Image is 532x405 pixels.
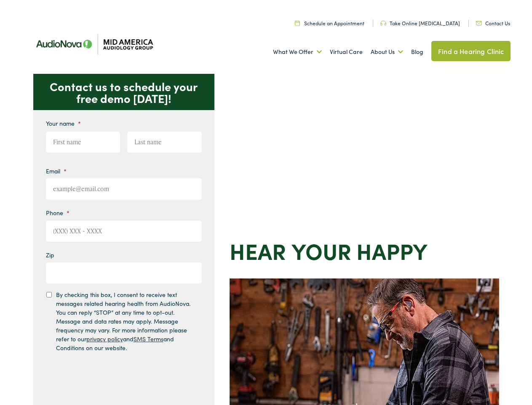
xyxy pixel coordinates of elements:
[295,19,364,27] a: Schedule an Appointment
[273,36,322,67] a: What We Offer
[295,20,300,26] img: utility icon
[46,119,81,127] label: Your name
[46,178,202,200] input: example@email.com
[380,21,386,26] img: utility icon
[291,235,428,266] strong: your Happy
[46,167,67,175] label: Email
[476,21,482,25] img: utility icon
[380,19,460,27] a: Take Online [MEDICAL_DATA]
[46,251,54,259] label: Zip
[230,235,286,266] strong: Hear
[411,36,423,67] a: Blog
[33,74,214,110] p: Contact us to schedule your free demo [DATE]!
[56,290,194,352] label: By checking this box, I consent to receive text messages related hearing health from AudioNova. Y...
[46,132,120,153] input: First name
[127,132,202,153] input: Last name
[46,209,70,216] label: Phone
[86,335,123,343] a: privacy policy
[330,36,363,67] a: Virtual Care
[371,36,403,67] a: About Us
[134,335,163,343] a: SMS Terms
[431,41,511,61] a: Find a Hearing Clinic
[476,19,510,27] a: Contact Us
[46,221,202,242] input: (XXX) XXX - XXXX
